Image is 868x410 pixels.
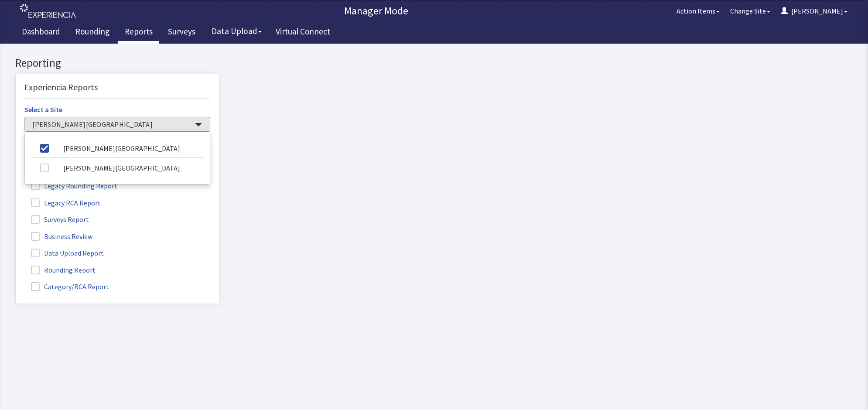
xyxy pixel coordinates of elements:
[725,2,776,20] button: Change Site
[24,187,101,198] label: Business Review
[24,73,210,88] button: [PERSON_NAME][GEOGRAPHIC_DATA]
[20,4,76,18] img: experiencia_logo.png
[24,61,62,71] label: Select a Site
[31,95,203,114] a: [PERSON_NAME][GEOGRAPHIC_DATA]
[15,22,67,44] a: Dashboard
[269,22,337,44] a: Virtual Connect
[31,114,203,134] a: [PERSON_NAME][GEOGRAPHIC_DATA]
[24,220,104,232] label: Rounding Report
[69,22,116,44] a: Rounding
[24,237,118,248] label: Category/RCA Report
[776,2,853,20] button: [PERSON_NAME]
[81,4,671,18] p: Manager Mode
[32,76,194,86] span: [PERSON_NAME][GEOGRAPHIC_DATA]
[24,203,113,215] label: Data Upload Report
[24,153,109,164] label: Legacy RCA Report
[24,136,126,147] label: Legacy Rounding Report
[161,22,202,44] a: Surveys
[118,22,159,44] a: Reports
[15,14,219,26] h2: Reporting
[24,37,210,55] div: Experiencia Reports
[671,2,725,20] button: Action Items
[24,170,98,181] label: Surveys Report
[206,23,267,39] button: Data Upload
